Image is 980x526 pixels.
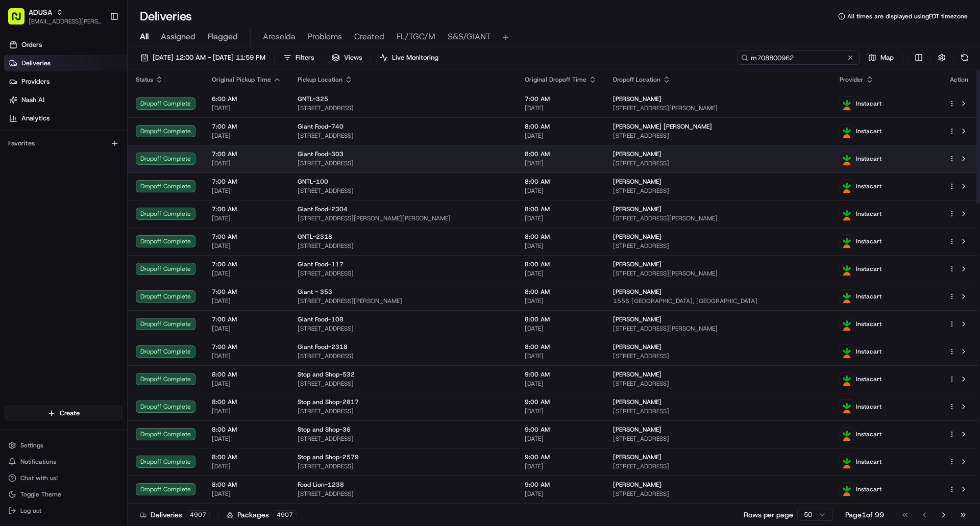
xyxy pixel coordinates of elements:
[298,122,344,131] span: Giant Food-740
[161,31,195,43] span: Assigned
[212,297,281,305] span: [DATE]
[864,51,898,65] button: Map
[948,76,970,84] div: Action
[613,324,824,333] span: [STREET_ADDRESS][PERSON_NAME]
[840,235,853,248] img: profile_instacart_ahold_partner.png
[4,55,127,71] a: Deliveries
[298,398,359,406] span: Stop and Shop-2817
[212,178,281,186] span: 7:00 AM
[4,135,123,152] div: Favorites
[21,95,44,105] span: Nash AI
[140,510,210,520] div: Deliveries
[840,290,853,303] img: profile_instacart_ahold_partner.png
[856,210,881,218] span: Instacart
[20,441,43,449] span: Settings
[525,481,597,489] span: 9:00 AM
[298,435,508,443] span: [STREET_ADDRESS]
[525,435,597,443] span: [DATE]
[10,10,31,31] img: Nash
[613,453,661,461] span: [PERSON_NAME]
[840,483,853,496] img: profile_instacart_ahold_partner.png
[525,178,597,186] span: 8:00 AM
[82,144,168,162] a: 💻API Documentation
[613,370,661,379] span: [PERSON_NAME]
[613,260,661,268] span: [PERSON_NAME]
[613,481,661,489] span: [PERSON_NAME]
[20,507,41,515] span: Log out
[136,76,153,84] span: Status
[186,510,210,519] div: 4907
[4,110,127,127] a: Analytics
[525,187,597,195] span: [DATE]
[298,178,328,186] span: GNTL-100
[35,97,167,108] div: Start new chat
[613,490,824,498] span: [STREET_ADDRESS]
[525,324,597,333] span: [DATE]
[60,409,80,418] span: Create
[525,269,597,278] span: [DATE]
[525,260,597,268] span: 8:00 AM
[525,297,597,305] span: [DATE]
[856,375,881,383] span: Instacart
[212,150,281,158] span: 7:00 AM
[308,31,342,43] span: Problems
[613,159,824,167] span: [STREET_ADDRESS]
[35,108,129,116] div: We're available if you need us!
[29,17,102,26] button: [EMAIL_ADDRESS][PERSON_NAME][DOMAIN_NAME]
[737,51,860,65] input: Type to search
[344,53,362,62] span: Views
[375,51,443,65] button: Live Monitoring
[298,297,508,305] span: [STREET_ADDRESS][PERSON_NAME]
[397,31,435,43] span: FL/TGC/M
[840,152,853,165] img: profile_instacart_ahold_partner.png
[227,510,297,520] div: Packages
[298,407,508,415] span: [STREET_ADDRESS]
[525,122,597,131] span: 8:00 AM
[448,31,491,43] span: S&S/GIANT
[21,114,50,123] span: Analytics
[298,95,328,103] span: GNTL-325
[613,462,824,470] span: [STREET_ADDRESS]
[613,315,661,323] span: [PERSON_NAME]
[298,462,508,470] span: [STREET_ADDRESS]
[29,7,52,17] span: ADUSA
[525,214,597,222] span: [DATE]
[525,380,597,388] span: [DATE]
[525,425,597,434] span: 9:00 AM
[4,504,123,518] button: Log out
[6,144,82,162] a: 📗Knowledge Base
[4,438,123,453] button: Settings
[212,425,281,434] span: 8:00 AM
[298,214,508,222] span: [STREET_ADDRESS][PERSON_NAME][PERSON_NAME]
[525,159,597,167] span: [DATE]
[140,8,192,24] h1: Deliveries
[27,66,168,77] input: Clear
[86,149,94,157] div: 💻
[613,380,824,388] span: [STREET_ADDRESS]
[613,398,661,406] span: [PERSON_NAME]
[613,233,661,241] span: [PERSON_NAME]
[298,242,508,250] span: [STREET_ADDRESS]
[525,150,597,158] span: 8:00 AM
[212,453,281,461] span: 8:00 AM
[525,76,586,84] span: Original Dropoff Time
[525,205,597,213] span: 8:00 AM
[298,481,344,489] span: Food Lion-1238
[21,77,50,86] span: Providers
[613,425,661,434] span: [PERSON_NAME]
[208,31,238,43] span: Flagged
[840,76,864,84] span: Provider
[856,99,881,108] span: Instacart
[525,462,597,470] span: [DATE]
[20,148,78,158] span: Knowledge Base
[613,297,824,305] span: 1556 [GEOGRAPHIC_DATA], [GEOGRAPHIC_DATA]
[744,510,793,520] p: Rows per page
[298,352,508,360] span: [STREET_ADDRESS]
[212,380,281,388] span: [DATE]
[298,159,508,167] span: [STREET_ADDRESS]
[4,455,123,469] button: Notifications
[20,458,56,466] span: Notifications
[298,490,508,498] span: [STREET_ADDRESS]
[856,292,881,300] span: Instacart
